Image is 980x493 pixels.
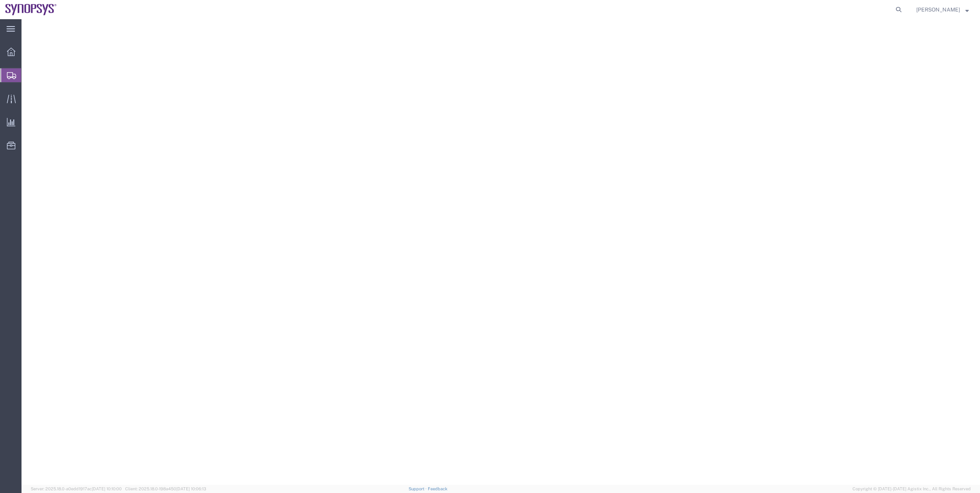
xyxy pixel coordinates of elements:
[916,5,960,14] span: Rachelle Varela
[916,5,969,14] button: [PERSON_NAME]
[853,486,971,492] span: Copyright © [DATE]-[DATE] Agistix Inc., All Rights Reserved
[22,19,980,485] iframe: FS Legacy Container
[428,486,447,491] a: Feedback
[409,486,428,491] a: Support
[125,486,206,491] span: Client: 2025.18.0-198a450
[31,486,122,491] span: Server: 2025.18.0-a0edd1917ac
[5,4,57,15] img: logo
[176,486,206,491] span: [DATE] 10:06:13
[92,486,122,491] span: [DATE] 10:10:00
